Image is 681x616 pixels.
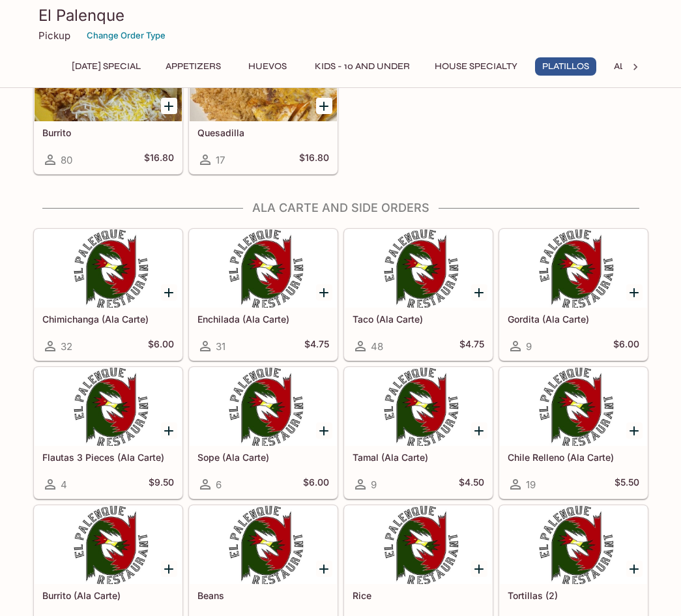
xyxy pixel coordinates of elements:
[38,29,70,42] p: Pickup
[626,561,643,577] button: Add Tortillas (2)
[216,154,225,166] span: 17
[308,57,417,76] button: Kids - 10 and Under
[427,57,525,76] button: House Specialty
[299,152,329,168] h5: $16.80
[303,477,329,492] h5: $6.00
[158,57,228,76] button: Appetizers
[526,478,536,491] span: 19
[344,367,493,499] a: Tamal (Ala Carte)9$4.50
[615,477,639,492] h5: $5.50
[33,201,648,215] h4: Ala Carte and Side Orders
[626,284,643,301] button: Add Gordita (Ala Carte)
[508,452,639,463] h5: Chile Relleno (Ala Carte)
[81,25,171,46] button: Change Order Type
[161,422,177,439] button: Add Flautas 3 Pieces (Ala Carte)
[316,422,332,439] button: Add Sope (Ala Carte)
[345,229,492,308] div: Taco (Ala Carte)
[190,43,337,121] div: Quesadilla
[353,590,484,601] h5: Rice
[216,478,222,491] span: 6
[189,229,338,360] a: Enchilada (Ala Carte)31$4.75
[353,314,484,325] h5: Taco (Ala Carte)
[526,340,532,353] span: 9
[459,477,484,492] h5: $4.50
[613,338,639,354] h5: $6.00
[190,506,337,584] div: Beans
[371,340,383,353] span: 48
[316,98,332,114] button: Add Quesadilla
[500,368,647,446] div: Chile Relleno (Ala Carte)
[35,506,182,584] div: Burrito (Ala Carte)
[239,57,297,76] button: Huevos
[35,229,182,308] div: Chimichanga (Ala Carte)
[371,478,377,491] span: 9
[508,590,639,601] h5: Tortillas (2)
[61,154,72,166] span: 80
[535,57,596,76] button: Platillos
[353,452,484,463] h5: Tamal (Ala Carte)
[34,42,182,174] a: Burrito80$16.80
[459,338,484,354] h5: $4.75
[344,229,493,360] a: Taco (Ala Carte)48$4.75
[42,314,174,325] h5: Chimichanga (Ala Carte)
[42,127,174,138] h5: Burrito
[35,43,182,121] div: Burrito
[471,561,487,577] button: Add Rice
[316,284,332,301] button: Add Enchilada (Ala Carte)
[35,368,182,446] div: Flautas 3 Pieces (Ala Carte)
[190,229,337,308] div: Enchilada (Ala Carte)
[61,340,72,353] span: 32
[197,590,329,601] h5: Beans
[189,42,338,174] a: Quesadilla17$16.80
[316,561,332,577] button: Add Beans
[161,561,177,577] button: Add Burrito (Ala Carte)
[304,338,329,354] h5: $4.75
[161,284,177,301] button: Add Chimichanga (Ala Carte)
[471,284,487,301] button: Add Taco (Ala Carte)
[161,98,177,114] button: Add Burrito
[34,367,182,499] a: Flautas 3 Pieces (Ala Carte)4$9.50
[499,367,648,499] a: Chile Relleno (Ala Carte)19$5.50
[197,314,329,325] h5: Enchilada (Ala Carte)
[500,229,647,308] div: Gordita (Ala Carte)
[38,5,643,25] h3: El Palenque
[65,57,148,76] button: [DATE] Special
[42,452,174,463] h5: Flautas 3 Pieces (Ala Carte)
[189,367,338,499] a: Sope (Ala Carte)6$6.00
[499,229,648,360] a: Gordita (Ala Carte)9$6.00
[508,314,639,325] h5: Gordita (Ala Carte)
[345,368,492,446] div: Tamal (Ala Carte)
[471,422,487,439] button: Add Tamal (Ala Carte)
[42,590,174,601] h5: Burrito (Ala Carte)
[190,368,337,446] div: Sope (Ala Carte)
[149,477,174,492] h5: $9.50
[34,229,182,360] a: Chimichanga (Ala Carte)32$6.00
[216,340,225,353] span: 31
[626,422,643,439] button: Add Chile Relleno (Ala Carte)
[144,152,174,168] h5: $16.80
[197,452,329,463] h5: Sope (Ala Carte)
[197,127,329,138] h5: Quesadilla
[345,506,492,584] div: Rice
[500,506,647,584] div: Tortillas (2)
[148,338,174,354] h5: $6.00
[61,478,67,491] span: 4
